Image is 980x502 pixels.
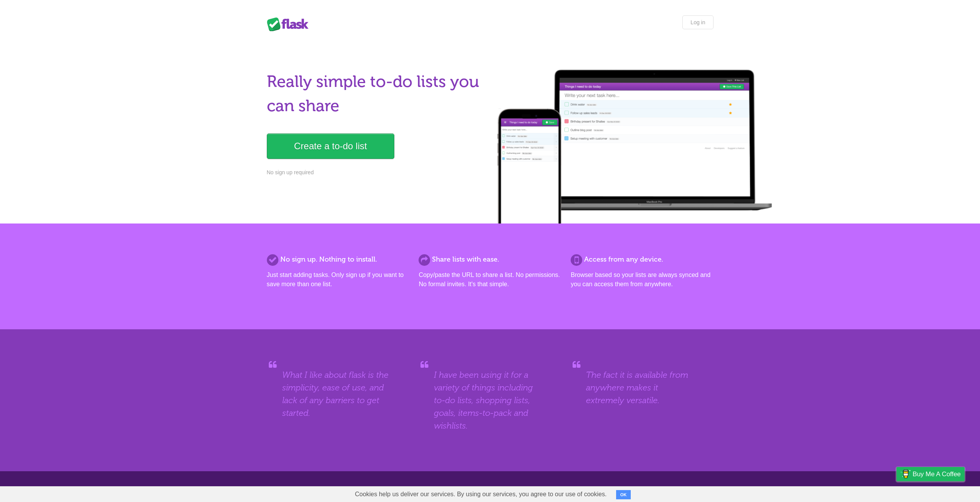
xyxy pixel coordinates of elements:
[267,133,394,159] a: Create a to-do list
[267,17,313,31] div: Flask Lists
[282,369,394,419] blockquote: What I like about flask is the simplicity, ease of use, and lack of any barriers to get started.
[913,467,961,481] span: Buy me a coffee
[347,487,615,502] span: Cookies help us deliver our services. By using our services, you agree to our use of cookies.
[896,467,965,481] a: Buy me a coffee
[571,270,713,289] p: Browser based so your lists are always synced and you can access them from anywhere.
[586,369,698,407] blockquote: The fact it is available from anywhere makes it extremely versatile.
[616,490,631,499] button: OK
[900,467,911,480] img: Buy me a coffee
[267,168,486,177] p: No sign up required
[267,270,409,289] p: Just start adding tasks. Only sign up if you want to save more than one list.
[267,70,486,118] h1: Really simple to-do lists you can share
[571,254,713,265] h2: Access from any device.
[419,254,561,265] h2: Share lists with ease.
[267,254,409,265] h2: No sign up. Nothing to install.
[419,270,561,289] p: Copy/paste the URL to share a list. No permissions. No formal invites. It's that simple.
[434,369,546,432] blockquote: I have been using it for a variety of things including to-do lists, shopping lists, goals, items-...
[682,15,713,29] a: Log in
